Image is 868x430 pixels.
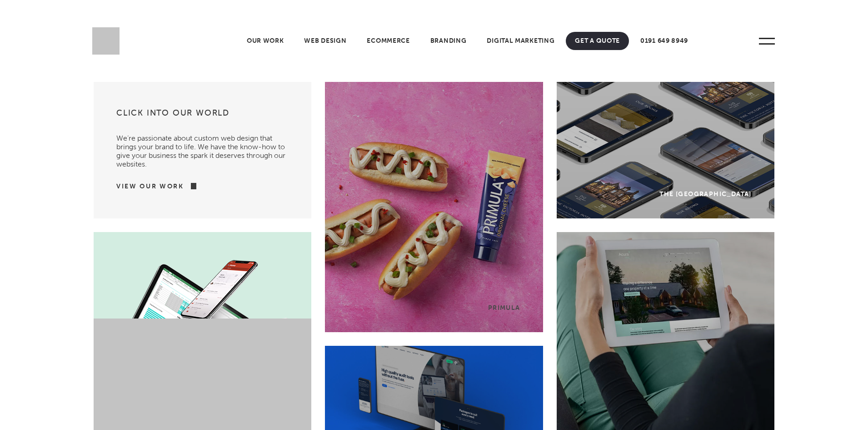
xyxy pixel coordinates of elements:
h3: Click into our world [116,107,289,125]
a: Branding [421,32,476,50]
a: 0191 649 8949 [631,32,697,50]
a: Primula [325,82,543,332]
a: Get A Quote [566,32,629,50]
a: View Our Work [116,182,184,191]
div: Primula [488,304,520,312]
a: The [GEOGRAPHIC_DATA] [557,82,774,218]
a: Our Work [238,32,293,50]
a: Web Design [295,32,355,50]
img: arrow [184,183,196,189]
img: Sleeky Web Design Newcastle [92,27,120,55]
a: Digital Marketing [478,32,564,50]
div: The [GEOGRAPHIC_DATA] [659,190,751,198]
p: We’re passionate about custom web design that brings your brand to life. We have the know-how to ... [116,125,289,168]
a: Ecommerce [358,32,419,50]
